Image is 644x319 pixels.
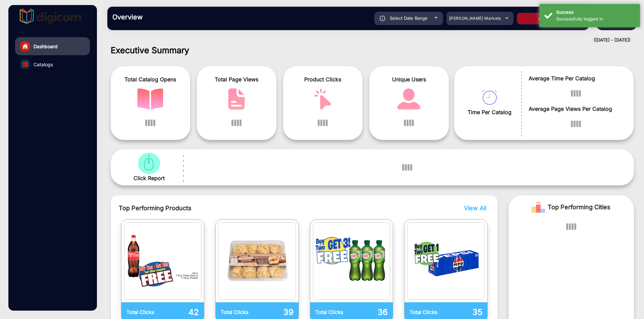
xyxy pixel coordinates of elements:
span: Select Date Range [390,15,428,21]
img: catalog [310,88,336,110]
span: Unique Users [374,75,444,83]
span: Catalogs [34,61,53,68]
img: home [22,43,28,49]
div: ([DATE] - [DATE]) [101,37,631,44]
img: vmg-logo [20,8,86,24]
img: catalog [482,90,497,105]
button: View All [462,204,485,213]
div: Successfully logged in [556,16,635,22]
a: Dashboard [15,37,90,55]
p: Total Clicks [126,309,163,316]
span: Dashboard [34,43,58,50]
img: Rank image [532,201,545,214]
img: catalog [396,88,422,110]
h1: Executive Summary [111,45,634,55]
img: icon [380,16,385,21]
p: 35 [446,306,482,318]
img: catalog [220,224,294,298]
img: catalog [315,224,388,298]
p: Total Clicks [315,309,352,316]
button: Apply [517,13,571,24]
span: Product Clicks [288,75,358,83]
span: Total Page Views [202,75,271,83]
p: 36 [352,306,388,318]
div: Success [556,9,635,16]
span: Click Report [133,174,165,182]
a: Catalogs [15,55,90,73]
p: 42 [163,306,199,318]
span: Average Page Views Per Catalog [529,105,624,113]
img: catalog [126,224,200,298]
img: catalog [136,153,162,174]
img: catalog [137,88,163,110]
img: catalog [223,88,250,110]
p: Total Clicks [221,309,257,316]
p: Total Clicks [410,309,446,316]
span: Top Performing Cities [548,201,610,214]
p: 39 [257,306,293,318]
span: Total Catalog Opens [116,75,185,83]
span: [PERSON_NAME] Markets [449,16,501,21]
span: View All [464,205,486,212]
img: catalog [23,62,28,67]
span: Top Performing Products [119,204,401,213]
span: Average Time Per Catalog [529,74,624,82]
img: catalog [409,224,483,298]
h3: Overview [112,13,206,21]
